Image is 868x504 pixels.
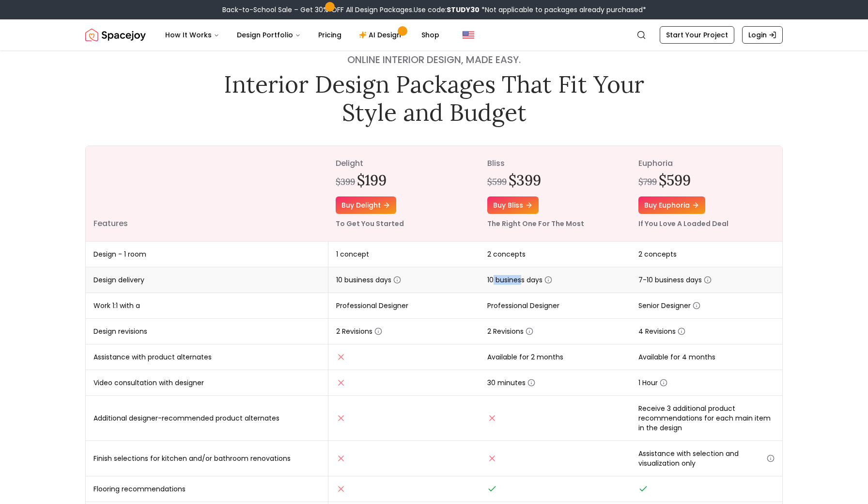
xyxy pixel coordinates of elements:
span: 10 business days [487,275,552,285]
small: To Get You Started [336,219,404,228]
h4: Online interior design, made easy. [217,53,651,66]
h2: $399 [509,171,541,189]
span: 2 Revisions [336,326,382,336]
span: 2 Revisions [487,326,533,336]
td: Design delivery [86,267,328,293]
div: $599 [487,175,507,189]
img: United States [463,29,474,41]
a: Login [742,26,783,44]
a: Spacejoy [85,25,146,45]
span: 7-10 business days [638,275,712,285]
div: $399 [336,175,355,189]
span: *Not applicable to packages already purchased* [480,5,646,15]
td: Receive 3 additional product recommendations for each main item in the design [631,396,782,441]
span: Assistance with selection and visualization only [638,449,775,468]
a: AI Design [351,25,412,45]
td: Work 1:1 with a [86,293,328,319]
span: 4 Revisions [638,326,685,336]
span: 1 concept [336,249,369,259]
small: If You Love A Loaded Deal [638,219,728,228]
td: Available for 2 months [480,344,631,370]
h1: Interior Design Packages That Fit Your Style and Budget [217,70,651,126]
h2: $599 [659,171,691,189]
td: Video consultation with designer [86,370,328,396]
span: 1 Hour [638,378,667,388]
p: euphoria [638,158,775,169]
span: Professional Designer [336,301,408,310]
span: 30 minutes [487,378,535,388]
h2: $199 [357,171,387,189]
a: Buy euphoria [638,196,705,214]
a: Buy bliss [487,196,539,214]
span: 10 business days [336,275,401,285]
small: The Right One For The Most [487,219,584,228]
span: Use code: [414,5,480,15]
th: Features [86,146,328,242]
span: Senior Designer [638,301,700,310]
nav: Main [157,25,447,45]
td: Design revisions [86,319,328,344]
nav: Global [85,19,783,50]
p: bliss [487,158,623,169]
div: $799 [638,175,657,189]
td: Flooring recommendations [86,476,328,502]
td: Available for 4 months [631,344,782,370]
td: Additional designer-recommended product alternates [86,396,328,441]
a: Shop [414,25,447,45]
td: Finish selections for kitchen and/or bathroom renovations [86,441,328,476]
td: Assistance with product alternates [86,344,328,370]
button: How It Works [157,25,227,45]
p: delight [336,158,472,169]
a: Buy delight [336,196,396,214]
a: Start Your Project [660,26,734,44]
span: 2 concepts [638,249,677,259]
button: Design Portfolio [229,25,309,45]
img: Spacejoy Logo [85,25,146,45]
span: Professional Designer [487,301,559,310]
span: 2 concepts [487,249,526,259]
div: Back-to-School Sale – Get 30% OFF All Design Packages. [222,5,646,15]
td: Design - 1 room [86,242,328,267]
a: Pricing [310,25,349,45]
b: STUDY30 [447,5,480,15]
